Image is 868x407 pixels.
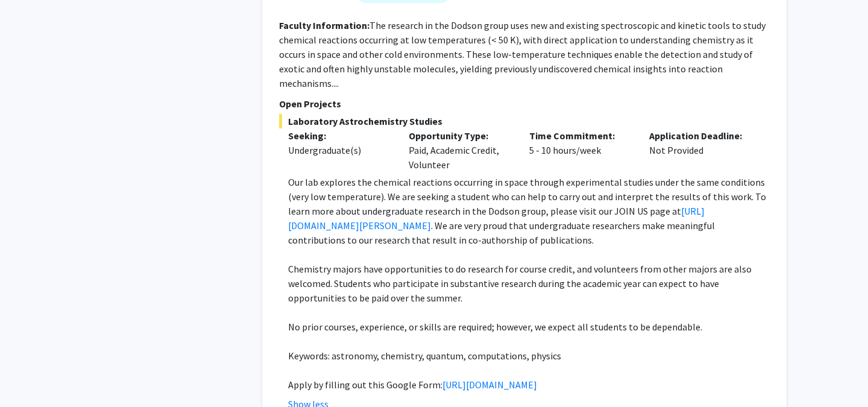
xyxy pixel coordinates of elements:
div: 5 - 10 hours/week [520,128,641,172]
iframe: Chat [9,353,51,398]
p: No prior courses, experience, or skills are required; however, we expect all students to be depen... [288,320,770,334]
p: Apply by filling out this Google Form: [288,377,770,392]
p: Application Deadline: [649,128,752,143]
p: Open Projects [279,96,770,111]
a: [URL][DOMAIN_NAME] [442,379,537,391]
p: Chemistry majors have opportunities to do research for course credit, and volunteers from other m... [288,262,770,305]
b: Faculty Information: [279,19,370,31]
div: Undergraduate(s) [288,143,391,157]
div: Not Provided [640,128,761,172]
p: Keywords: astronomy, chemistry, quantum, computations, physics [288,349,770,363]
p: Our lab explores the chemical reactions occurring in space through experimental studies under the... [288,175,770,247]
p: Opportunity Type: [409,128,511,143]
span: Laboratory Astrochemistry Studies [279,114,770,128]
fg-read-more: The research in the Dodson group uses new and existing spectroscopic and kinetic tools to study c... [279,19,766,89]
p: Time Commitment: [529,128,632,143]
div: Paid, Academic Credit, Volunteer [400,128,520,172]
p: Seeking: [288,128,391,143]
